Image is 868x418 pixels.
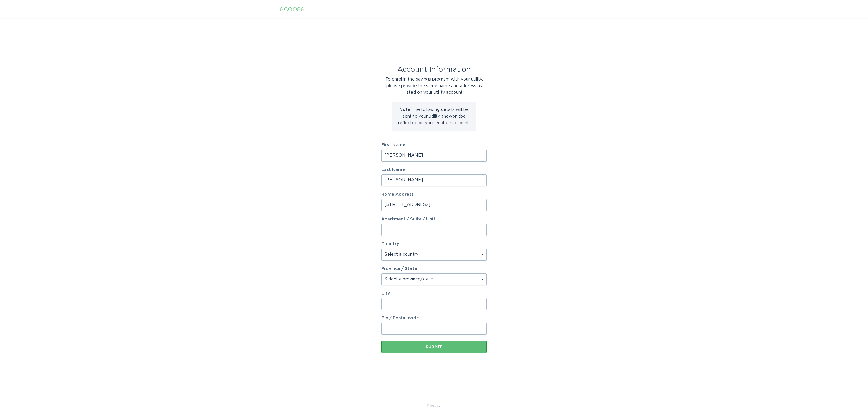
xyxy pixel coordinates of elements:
label: First Name [381,143,487,147]
label: Zip / Postal code [381,316,487,320]
p: The following details will be sent to your utility and won't be reflected on your ecobee account. [396,106,472,126]
div: ecobee [280,6,305,12]
strong: Note: [399,108,412,112]
label: Last Name [381,168,487,172]
label: Apartment / Suite / Unit [381,217,487,221]
label: City [381,291,487,296]
label: Country [381,242,399,246]
div: To enrol in the savings program with your utility, please provide the same name and address as li... [381,76,487,96]
button: Submit [381,341,487,353]
label: Province / State [381,267,417,271]
a: Privacy Policy & Terms of Use [427,402,441,409]
div: Submit [384,345,484,349]
div: Account Information [381,66,487,73]
label: Home Address [381,192,487,197]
